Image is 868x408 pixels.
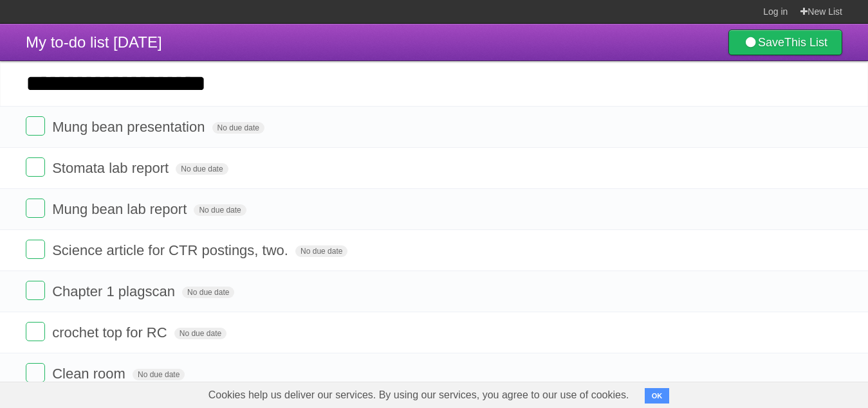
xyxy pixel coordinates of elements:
b: This List [784,36,827,49]
span: No due date [194,204,246,216]
span: crochet top for RC [52,324,171,341]
label: Done [26,199,45,218]
span: Science article for CTR postings, two. [52,242,291,258]
span: No due date [295,245,347,257]
button: OK [645,388,670,404]
label: Done [26,157,45,177]
span: No due date [212,122,264,134]
span: No due date [182,287,234,298]
span: Mung bean presentation [52,119,208,135]
span: Stomata lab report [52,160,172,176]
label: Done [26,240,45,259]
span: Cookies help us deliver our services. By using our services, you agree to our use of cookies. [196,382,642,408]
span: My to-do list [DATE] [26,33,162,51]
span: No due date [176,163,228,175]
span: Clean room [52,366,129,382]
span: No due date [133,369,185,380]
label: Done [26,363,45,382]
label: Done [26,116,45,136]
span: Mung bean lab report [52,201,190,217]
label: Done [26,322,45,341]
a: SaveThis List [728,30,842,55]
span: Chapter 1 plagscan [52,283,178,299]
span: No due date [174,328,226,339]
label: Done [26,281,45,300]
